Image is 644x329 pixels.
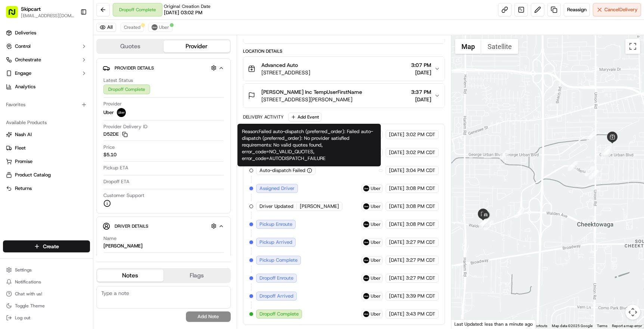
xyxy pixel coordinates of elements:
[103,77,133,84] span: Latest Status
[115,65,154,71] span: Provider Details
[15,291,42,297] span: Chat with us!
[411,61,431,69] span: 3:07 PM
[159,24,169,30] span: Uber
[124,24,140,30] span: Created
[60,105,123,119] a: 💻API Documentation
[15,131,32,138] span: Nash AI
[3,81,90,93] a: Analytics
[15,267,32,273] span: Settings
[589,170,598,179] div: 13
[3,301,90,311] button: Toggle Theme
[406,149,435,156] span: 3:02 PM CDT
[371,185,381,191] span: Uber
[103,62,224,74] button: Provider Details
[389,275,404,282] span: [DATE]
[406,221,435,228] span: 3:08 PM CDT
[371,239,381,245] span: Uber
[127,74,136,83] button: Start new chat
[15,70,31,77] span: Engage
[406,293,435,299] span: 3:39 PM CDT
[585,166,594,176] div: 12
[15,315,30,321] span: Log out
[243,48,445,54] div: Location Details
[3,240,90,252] button: Create
[3,289,90,299] button: Chat with us!
[3,117,90,129] div: Available Products
[300,203,339,210] span: [PERSON_NAME]
[3,3,77,21] button: Skipcart[EMAIL_ADDRESS][DOMAIN_NAME]
[455,39,481,54] button: Show street map
[363,221,369,227] img: uber-new-logo.jpeg
[625,39,640,54] button: Toggle fullscreen view
[288,113,321,122] button: Add Event
[96,23,116,32] button: All
[261,69,310,76] span: [STREET_ADDRESS]
[363,293,369,299] img: uber-new-logo.jpeg
[7,7,22,22] img: Nash
[103,123,147,130] span: Provider Delivery ID
[259,167,305,174] span: Auto-dispatch Failed
[15,303,45,309] span: Toggle Theme
[484,221,494,230] div: 16
[371,203,381,209] span: Uber
[371,311,381,317] span: Uber
[564,3,590,16] button: Reassign
[389,221,404,228] span: [DATE]
[604,6,638,13] span: Cancel Delivery
[117,108,126,117] img: uber-new-logo.jpeg
[115,223,148,229] span: Driver Details
[371,221,381,227] span: Uber
[3,182,90,194] button: Returns
[259,311,299,317] span: Dropoff Complete
[363,203,369,209] img: uber-new-logo.jpeg
[500,150,509,160] div: 8
[164,3,211,9] span: Original Creation Date
[103,192,144,199] span: Customer Support
[601,146,611,156] div: 10
[103,131,128,138] button: D52DE
[15,172,51,178] span: Product Catalog
[597,324,607,328] a: Terms (opens in new tab)
[371,275,381,281] span: Uber
[568,161,578,171] div: 14
[371,293,381,299] span: Uber
[389,185,404,192] span: [DATE]
[15,56,41,63] span: Orchestrate
[15,279,41,285] span: Notifications
[19,48,134,56] input: Got a question? Start typing here...
[3,54,90,66] button: Orchestrate
[71,108,120,116] span: API Documentation
[406,203,435,210] span: 3:08 PM CDT
[3,67,90,79] button: Engage
[7,109,13,115] div: 📗
[363,257,369,263] img: uber-new-logo.jpeg
[3,169,90,181] button: Product Catalog
[15,43,31,50] span: Control
[15,158,32,165] span: Promise
[587,131,596,141] div: 9
[97,270,164,282] button: Notes
[406,167,435,174] span: 3:04 PM CDT
[389,257,404,264] span: [DATE]
[103,109,114,116] span: Uber
[243,114,284,120] div: Delivery Activity
[243,84,445,108] button: [PERSON_NAME] Inc TempUserFirstName[STREET_ADDRESS][PERSON_NAME]3:37 PM[DATE]
[453,319,478,329] img: Google
[3,129,90,141] button: Nash AI
[4,105,60,119] a: 📗Knowledge Base
[43,243,59,250] span: Create
[259,293,293,299] span: Dropoff Arrived
[21,13,74,19] button: [EMAIL_ADDRESS][DOMAIN_NAME]
[21,5,41,13] button: Skipcart
[406,275,435,282] span: 3:27 PM CDT
[261,61,298,69] span: Advanced Auto
[411,88,431,96] span: 3:37 PM
[514,208,524,218] div: 15
[406,239,435,246] span: 3:27 PM CDT
[259,185,295,192] span: Assigned Driver
[363,185,369,191] img: uber-new-logo.jpeg
[259,275,293,282] span: Dropoff Enroute
[371,257,381,263] span: Uber
[363,239,369,245] img: uber-new-logo.jpeg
